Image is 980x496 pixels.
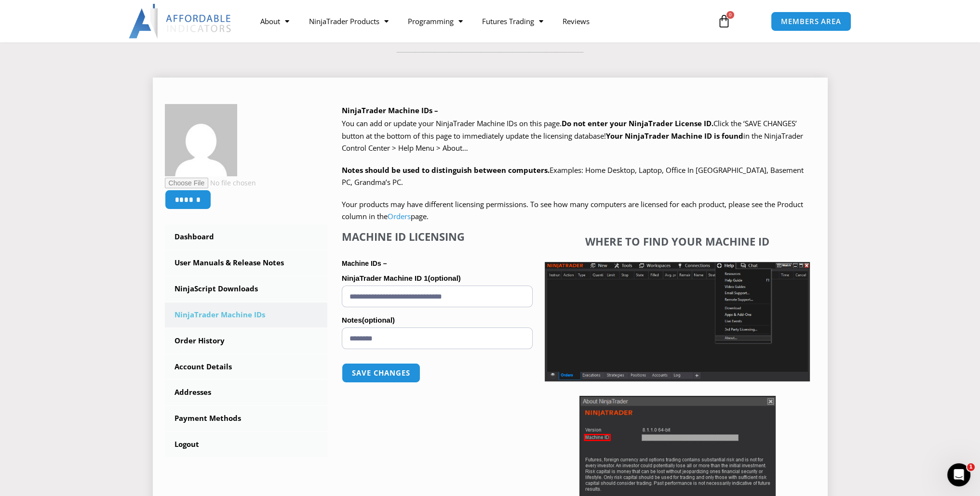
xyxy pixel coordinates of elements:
a: Futures Trading [472,10,552,32]
span: You can add or update your NinjaTrader Machine IDs on this page. [342,118,562,128]
label: NinjaTrader Machine ID 1 [342,271,533,286]
span: Examples: Home Desktop, Laptop, Office In [GEOGRAPHIC_DATA], Basement PC, Grandma’s PC. [342,165,804,187]
span: MEMBERS AREA [781,18,841,25]
a: Logout [165,432,328,457]
a: Programming [398,10,472,32]
a: 0 [703,7,745,35]
a: Account Details [165,354,328,379]
a: User Manuals & Release Notes [165,250,328,275]
img: Screenshot 2025-01-17 1155544 | Affordable Indicators – NinjaTrader [545,262,810,381]
b: Do not enter your NinjaTrader License ID. [562,118,713,128]
span: 0 [726,11,734,19]
strong: Your NinjaTrader Machine ID is found [606,131,743,141]
img: e8feb1ff8a5dfe589b667e4ba2618df02988beae940df039e8f2b8c095e55221 [165,104,237,176]
span: 1 [967,463,975,471]
a: MEMBERS AREA [771,12,851,31]
a: Orders [388,211,411,221]
nav: Menu [251,10,706,32]
a: Order History [165,328,328,353]
h4: Machine ID Licensing [342,230,533,243]
a: NinjaTrader Machine IDs [165,302,328,327]
a: About [251,10,299,32]
a: Dashboard [165,224,328,249]
span: (optional) [362,316,395,324]
a: Addresses [165,380,328,405]
h4: Where to find your Machine ID [545,235,810,248]
span: Click the ‘SAVE CHANGES’ button at the bottom of this page to immediately update the licensing da... [342,118,803,153]
label: Notes [342,313,533,327]
b: NinjaTrader Machine IDs – [342,105,438,115]
a: NinjaTrader Products [299,10,398,32]
span: Your products may have different licensing permissions. To see how many computers are licensed fo... [342,199,803,222]
nav: Account pages [165,224,328,457]
button: Save changes [342,363,420,383]
a: Reviews [552,10,599,32]
img: LogoAI | Affordable Indicators – NinjaTrader [129,4,232,39]
a: NinjaScript Downloads [165,276,328,301]
strong: Machine IDs – [342,260,387,267]
a: Payment Methods [165,406,328,431]
iframe: Intercom live chat [947,463,970,486]
span: (optional) [428,274,460,282]
strong: Notes should be used to distinguish between computers. [342,165,550,175]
